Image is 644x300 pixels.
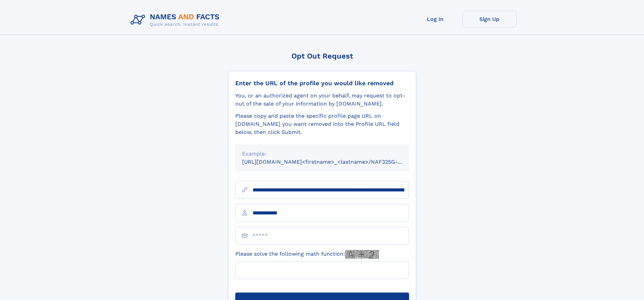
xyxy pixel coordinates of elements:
div: You, or an authorized agent on your behalf, may request to opt-out of the sale of your informatio... [235,92,409,108]
a: Log In [408,11,462,27]
img: Logo Names and Facts [128,11,225,29]
a: Sign Up [462,11,517,27]
div: Enter the URL of the profile you would like removed [235,79,409,87]
div: Opt Out Request [228,52,416,60]
small: [URL][DOMAIN_NAME]<firstname>_<lastname>/NAF325G-xxxxxxxx [242,159,422,165]
label: Please solve the following math function: [235,250,379,259]
div: Example: [242,150,402,158]
div: Please copy and paste the specific profile page URL on [DOMAIN_NAME] you want removed into the Pr... [235,112,409,136]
